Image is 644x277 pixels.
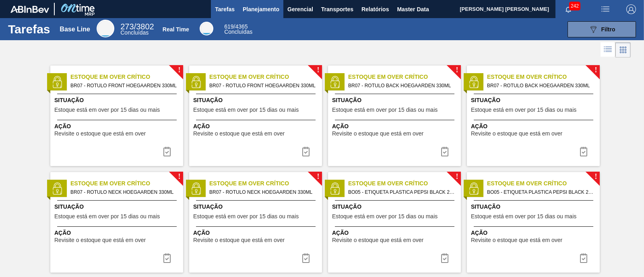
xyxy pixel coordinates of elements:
[120,22,134,31] span: 273
[296,144,316,160] div: Completar tarefa: 29707830
[569,2,580,10] span: 242
[10,6,49,13] img: TNhmsLtSVTkK8tSr43FrP2fwEKptu5GPRR3wAAAABJRU5ErkJggg==
[468,183,480,195] img: status
[296,250,316,266] div: Completar tarefa: 29707832
[157,144,177,160] div: Completar tarefa: 29707830
[456,67,458,73] span: !
[568,21,636,37] button: Filtro
[70,81,177,90] span: BR07 - ROTULO FRONT HOEGAARDEN 330ML
[332,203,459,211] span: Situação
[487,179,600,188] span: Estoque em Over Crítico
[332,96,459,105] span: Situação
[190,76,202,88] img: status
[601,26,615,33] span: Filtro
[397,4,429,14] span: Master Data
[435,250,454,266] div: Completar tarefa: 29707833
[332,229,459,237] span: Ação
[178,174,180,180] span: !
[296,250,316,266] button: icon-task complete
[594,67,597,73] span: !
[329,76,341,88] img: status
[471,229,598,237] span: Ação
[468,76,480,88] img: status
[287,4,313,14] span: Gerencial
[54,131,146,137] span: Revisite o estoque que está em over
[193,96,320,105] span: Situação
[193,229,320,237] span: Ação
[487,188,593,197] span: BO05 - ETIQUETA PLASTICA PEPSI BLACK 250ML
[193,122,320,131] span: Ação
[332,213,438,220] span: Estoque está em over por 15 dias ou mais
[332,122,459,131] span: Ação
[8,25,50,34] h1: Tarefas
[601,42,615,57] div: Visão em Lista
[157,250,177,266] button: icon-task complete
[200,22,213,35] div: Real Time
[54,122,181,131] span: Ação
[471,122,598,131] span: Ação
[70,188,177,197] span: BR07 - ROTULO NECK HOEGAARDEN 330ML
[60,26,90,33] div: Base Line
[626,4,636,14] img: Logout
[348,188,454,197] span: BO05 - ETIQUETA PLASTICA PEPSI BLACK 250ML
[209,179,322,188] span: Estoque em Over Crítico
[471,203,598,211] span: Situação
[317,174,319,180] span: !
[224,23,248,30] span: / 4365
[224,29,252,35] span: Concluídas
[97,20,114,37] div: Base Line
[594,174,597,180] span: !
[54,229,181,237] span: Ação
[193,203,320,211] span: Situação
[332,131,423,137] span: Revisite o estoque que está em over
[574,250,593,266] button: icon-task complete
[329,183,341,195] img: status
[471,107,576,113] span: Estoque está em over por 15 dias ou mais
[209,188,316,197] span: BR07 - ROTULO NECK HOEGAARDEN 330ML
[215,4,235,14] span: Tarefas
[51,183,63,195] img: status
[579,253,588,263] img: icon-task complete
[601,4,610,14] img: userActions
[70,73,183,81] span: Estoque em Over Crítico
[615,42,631,57] div: Visão em Cards
[163,26,189,33] div: Real Time
[574,144,593,160] button: icon-task complete
[361,4,389,14] span: Relatórios
[224,24,252,35] div: Real Time
[332,107,438,113] span: Estoque está em over por 15 dias ou mais
[54,213,160,220] span: Estoque está em over por 15 dias ou mais
[54,237,146,243] span: Revisite o estoque que está em over
[193,131,285,137] span: Revisite o estoque que está em over
[224,23,233,30] span: 619
[555,4,581,15] button: Notificações
[471,131,562,137] span: Revisite o estoque que está em over
[157,144,177,160] button: icon-task complete
[178,67,180,73] span: !
[190,183,202,195] img: status
[70,179,183,188] span: Estoque em Over Crítico
[435,144,454,160] button: icon-task complete
[471,96,598,105] span: Situação
[193,237,285,243] span: Revisite o estoque que está em over
[157,250,177,266] div: Completar tarefa: 29707832
[120,22,154,31] span: / 3802
[54,96,181,105] span: Situação
[348,179,461,188] span: Estoque em Over Crítico
[54,107,160,113] span: Estoque está em over por 15 dias ou mais
[471,213,576,220] span: Estoque está em over por 15 dias ou mais
[162,147,172,156] img: icon-task complete
[51,76,63,88] img: status
[193,213,299,220] span: Estoque está em over por 15 dias ou mais
[193,107,299,113] span: Estoque está em over por 15 dias ou mais
[243,4,279,14] span: Planejamento
[574,144,593,160] div: Completar tarefa: 29707831
[317,67,319,73] span: !
[440,253,450,263] img: icon-task complete
[471,237,562,243] span: Revisite o estoque que está em over
[301,147,311,156] img: icon-task complete
[579,147,588,156] img: icon-task complete
[435,144,454,160] div: Completar tarefa: 29707831
[435,250,454,266] button: icon-task complete
[54,203,181,211] span: Situação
